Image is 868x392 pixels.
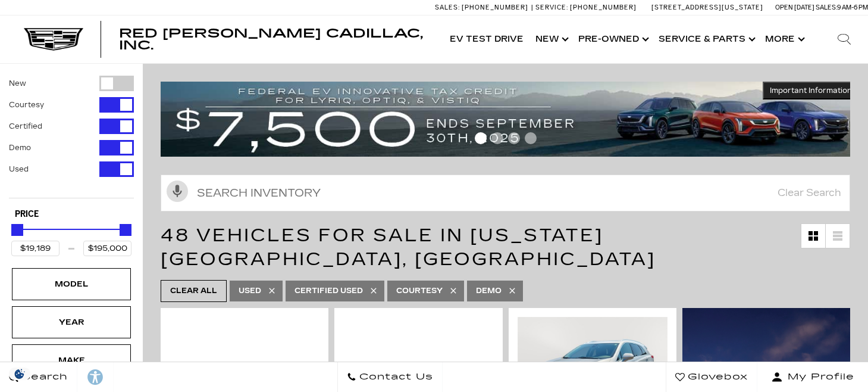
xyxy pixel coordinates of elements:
[535,4,568,11] span: Service:
[11,224,23,236] div: Minimum Price
[161,225,656,270] span: 48 Vehicles for Sale in [US_STATE][GEOGRAPHIC_DATA], [GEOGRAPHIC_DATA]
[18,369,68,385] span: Search
[9,77,26,89] label: New
[12,306,131,338] div: YearYear
[759,15,809,63] button: More
[9,99,44,111] label: Courtesy
[83,241,131,256] input: Maximum
[476,284,502,298] span: Demo
[119,26,423,52] span: Red [PERSON_NAME] Cadillac, Inc.
[42,354,101,367] div: Make
[294,284,363,298] span: Certified Used
[462,4,528,11] span: [PHONE_NUMBER]
[42,316,101,329] div: Year
[11,241,59,256] input: Minimum
[816,4,837,11] span: Sales:
[508,132,520,144] span: Go to slide 3
[356,369,433,385] span: Contact Us
[475,132,487,144] span: Go to slide 1
[653,15,759,63] a: Service & Parts
[491,132,503,144] span: Go to slide 2
[770,86,852,95] span: Important Information
[15,209,128,220] h5: Price
[435,4,460,11] span: Sales:
[775,4,814,11] span: Open [DATE]
[570,4,637,11] span: [PHONE_NUMBER]
[12,268,131,300] div: ModelModel
[9,120,42,132] label: Certified
[783,369,854,385] span: My Profile
[763,82,859,99] button: Important Information
[525,132,537,144] span: Go to slide 4
[9,76,134,198] div: Filter by Vehicle Type
[396,284,443,298] span: Courtesy
[9,142,31,154] label: Demo
[529,15,572,63] a: New
[167,181,188,202] svg: Click to toggle on voice search
[651,4,763,11] a: [STREET_ADDRESS][US_STATE]
[120,224,131,236] div: Maximum Price
[24,28,83,51] img: Cadillac Dark Logo with Cadillac White Text
[572,15,653,63] a: Pre-Owned
[119,27,432,51] a: Red [PERSON_NAME] Cadillac, Inc.
[170,284,217,298] span: Clear All
[6,368,33,380] section: Click to Open Cookie Consent Modal
[666,362,757,392] a: Glovebox
[837,4,868,11] span: 9 AM-6 PM
[435,4,531,11] a: Sales: [PHONE_NUMBER]
[6,368,33,380] img: Opt-Out Icon
[9,163,29,175] label: Used
[161,82,859,157] img: vrp-tax-ending-august-version
[239,284,261,298] span: Used
[161,175,850,211] input: Search Inventory
[42,278,101,291] div: Model
[685,369,748,385] span: Glovebox
[757,362,868,392] button: Open user profile menu
[444,15,529,63] a: EV Test Drive
[11,220,131,256] div: Price
[337,362,443,392] a: Contact Us
[12,344,131,377] div: MakeMake
[531,4,640,11] a: Service: [PHONE_NUMBER]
